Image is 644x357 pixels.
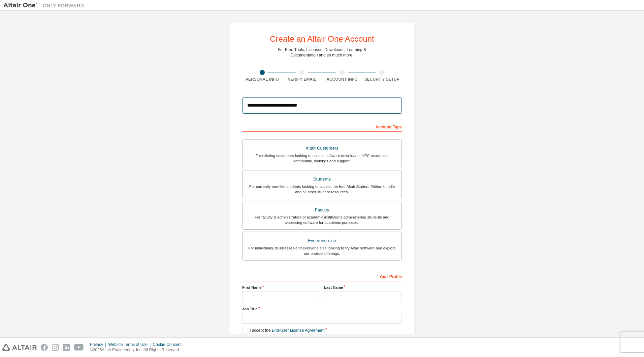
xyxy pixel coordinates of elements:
[242,271,402,281] div: Your Profile
[247,236,397,245] div: Everyone else
[362,77,402,82] div: Security Setup
[270,35,374,43] div: Create an Altair One Account
[278,47,366,58] div: For Free Trials, Licenses, Downloads, Learning & Documentation and so much more.
[41,344,48,351] img: facebook.svg
[247,153,397,164] div: For existing customers looking to access software downloads, HPC resources, community, trainings ...
[282,77,322,82] div: Verify Email
[63,344,70,351] img: linkedin.svg
[247,245,397,256] div: For individuals, businesses and everyone else looking to try Altair software and explore our prod...
[52,344,59,351] img: instagram.svg
[242,285,320,290] label: First Name
[2,344,37,351] img: altair_logo.svg
[324,285,402,290] label: Last Name
[272,328,325,333] a: End-User License Agreement
[247,184,397,195] div: For currently enrolled students looking to access the free Altair Student Edition bundle and all ...
[247,144,397,153] div: Altair Customers
[242,121,402,132] div: Account Type
[247,205,397,215] div: Faculty
[74,344,84,351] img: youtube.svg
[242,328,324,333] label: I accept the
[247,214,397,225] div: For faculty & administrators of academic institutions administering students and accessing softwa...
[108,342,153,347] div: Website Terms of Use
[242,306,402,312] label: Job Title
[242,77,282,82] div: Personal Info
[90,342,108,347] div: Privacy
[322,77,362,82] div: Account Info
[90,347,186,353] p: © 2025 Altair Engineering, Inc. All Rights Reserved.
[247,174,397,184] div: Students
[153,342,185,347] div: Cookie Consent
[3,2,88,9] img: Altair One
